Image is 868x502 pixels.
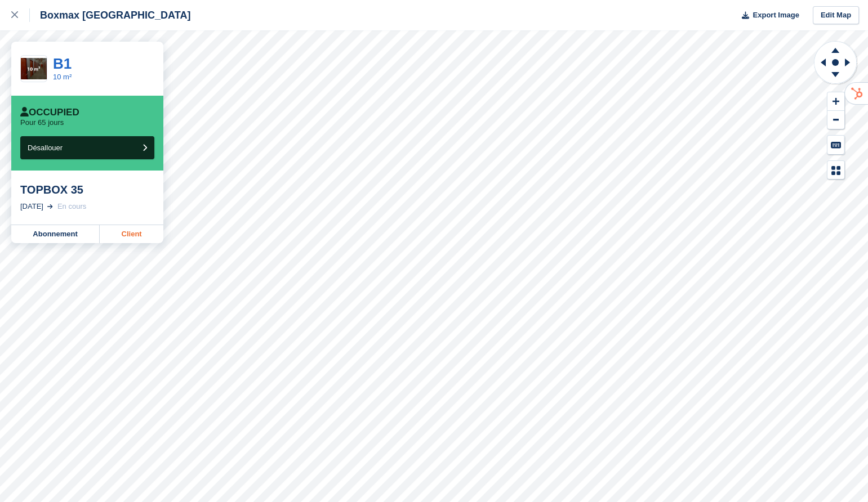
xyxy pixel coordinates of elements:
a: Abonnement [11,225,100,243]
div: TOPBOX 35 [20,183,154,196]
a: Edit Map [813,6,859,25]
button: Export Image [735,6,799,25]
span: Export Image [753,10,799,21]
p: Pour 65 jours [20,118,64,127]
button: Désallouer [20,136,154,159]
a: Client [100,225,163,243]
img: 10m%C2%B2.png [21,58,47,79]
div: En cours [57,201,86,212]
div: [DATE] [20,201,43,212]
div: Boxmax [GEOGRAPHIC_DATA] [30,8,190,22]
a: B1 [53,55,72,72]
img: arrow-right-light-icn-cde0832a797a2874e46488d9cf13f60e5c3a73dbe684e267c42b8395dfbc2abf.svg [47,204,53,209]
button: Keyboard Shortcuts [827,136,844,154]
span: Désallouer [28,144,63,152]
a: 10 m² [53,73,72,81]
button: Zoom In [827,92,844,111]
button: Zoom Out [827,111,844,129]
div: Occupied [20,107,79,118]
button: Map Legend [827,161,844,180]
